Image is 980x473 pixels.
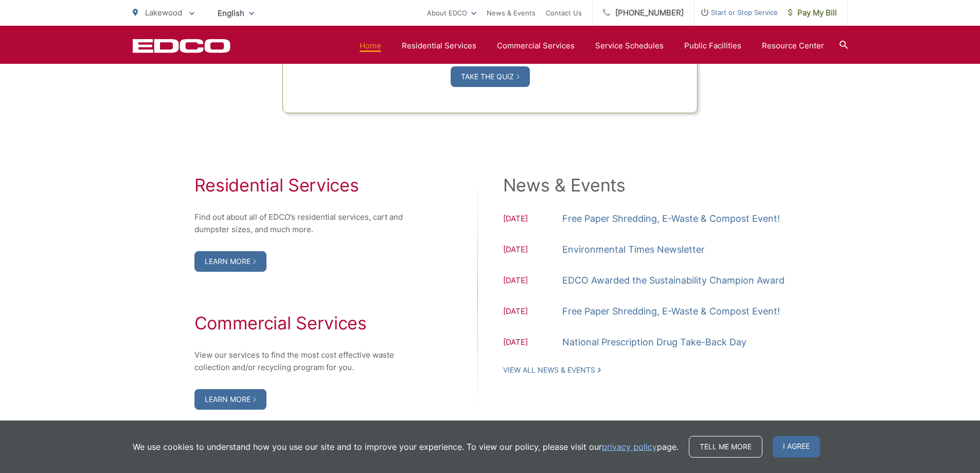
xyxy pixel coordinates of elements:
a: Take the Quiz [451,66,530,87]
h2: Residential Services [194,175,416,196]
a: Home [360,40,381,52]
a: Service Schedules [595,40,664,52]
p: Find out about all of EDCO’s residential services, cart and dumpster sizes, and much more. [194,211,416,236]
h2: News & Events [503,175,786,196]
p: View our services to find the most cost effective waste collection and/or recycling program for you. [194,349,416,374]
span: [DATE] [503,213,562,226]
span: [DATE] [503,305,562,319]
p: We use cookies to understand how you use our site and to improve your experience. To view our pol... [133,441,679,453]
span: [DATE] [503,336,562,350]
a: View All News & Events [503,365,601,375]
a: EDCD logo. Return to the homepage. [133,39,230,53]
a: Learn More [194,389,266,410]
a: About EDCO [427,7,476,19]
a: Resource Center [762,40,824,52]
span: English [210,4,262,22]
span: [DATE] [503,274,562,288]
span: Lakewood [145,8,182,17]
a: Free Paper Shredding, E-Waste & Compost Event! [562,304,780,319]
a: Public Facilities [684,40,741,52]
a: Tell me more [689,436,762,458]
span: [DATE] [503,243,562,257]
a: EDCO Awarded the Sustainability Champion Award [562,273,785,288]
a: Learn More [194,251,266,272]
a: Environmental Times Newsletter [562,242,705,257]
h2: Commercial Services [194,313,416,334]
a: Contact Us [546,7,582,19]
span: I agree [773,436,820,458]
a: Residential Services [402,40,476,52]
a: News & Events [487,7,536,19]
a: Free Paper Shredding, E-Waste & Compost Event! [562,211,780,226]
a: National Prescription Drug Take-Back Day [562,335,746,350]
span: Pay My Bill [788,7,837,19]
a: privacy policy [602,441,657,453]
a: Commercial Services [497,40,575,52]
